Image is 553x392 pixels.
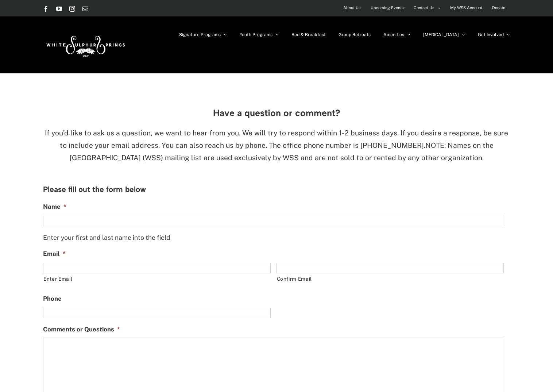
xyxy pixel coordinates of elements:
[43,274,271,284] label: Enter Email
[43,295,62,303] label: Phone
[179,32,221,37] span: Signature Programs
[450,3,482,13] span: My WSS Account
[492,3,505,13] span: Donate
[179,16,227,53] a: Signature Programs
[414,3,434,13] span: Contact Us
[371,3,404,13] span: Upcoming Events
[43,127,510,164] p: NOTE: Names on the [GEOGRAPHIC_DATA] (WSS) mailing list are used exclusively by WSS and are not s...
[291,32,326,37] span: Bed & Breakfast
[179,16,510,53] nav: Main Menu
[56,6,62,12] a: YouTube
[45,129,508,149] span: If you’d like to ask us a question, we want to hear from you. We will try to respond within 1-2 b...
[43,250,66,258] label: Email
[339,16,371,53] a: Group Retreats
[82,6,88,12] a: Email
[240,32,272,37] span: Youth Programs
[423,16,465,53] a: [MEDICAL_DATA]
[43,108,510,118] h3: Have a question or comment?
[277,274,504,284] label: Confirm Email
[43,326,120,334] label: Comments or Questions
[291,16,326,53] a: Bed & Breakfast
[339,32,371,37] span: Group Retreats
[43,28,127,62] img: White Sulphur Springs Logo
[423,32,459,37] span: [MEDICAL_DATA]
[383,16,410,53] a: Amenities
[240,16,279,53] a: Youth Programs
[43,203,66,211] label: Name
[343,3,361,13] span: About Us
[69,6,75,12] a: Instagram
[43,184,510,194] h3: Please fill out the form below
[478,16,510,53] a: Get Involved
[478,32,504,37] span: Get Involved
[383,32,404,37] span: Amenities
[43,6,49,12] a: Facebook
[43,226,504,243] div: Enter your first and last name into the field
